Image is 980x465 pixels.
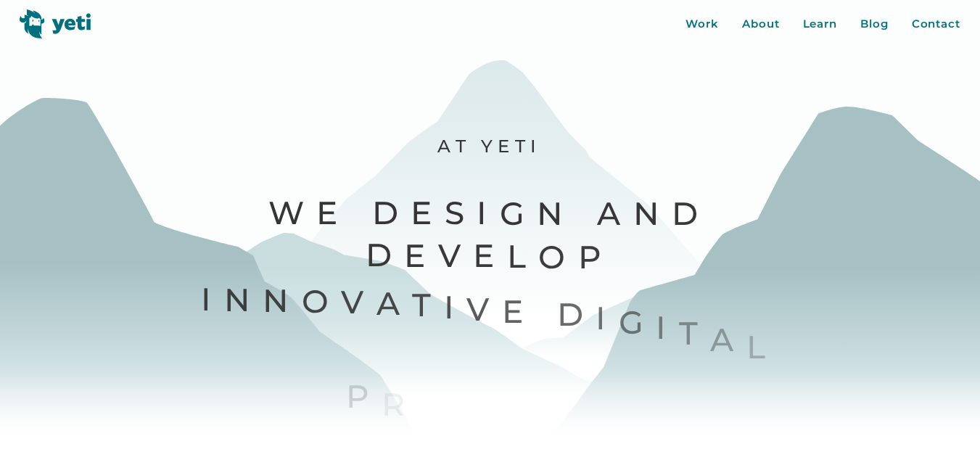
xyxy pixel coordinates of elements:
[224,280,263,321] span: n
[382,384,418,425] span: r
[746,327,778,369] span: l
[912,16,960,33] a: Contact
[20,9,91,38] img: Yeti logo
[860,16,889,33] a: Blog
[201,279,224,321] span: I
[803,16,838,33] a: Learn
[685,16,719,33] a: Work
[200,135,779,158] p: At Yeti
[742,16,780,33] a: About
[346,376,382,417] span: P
